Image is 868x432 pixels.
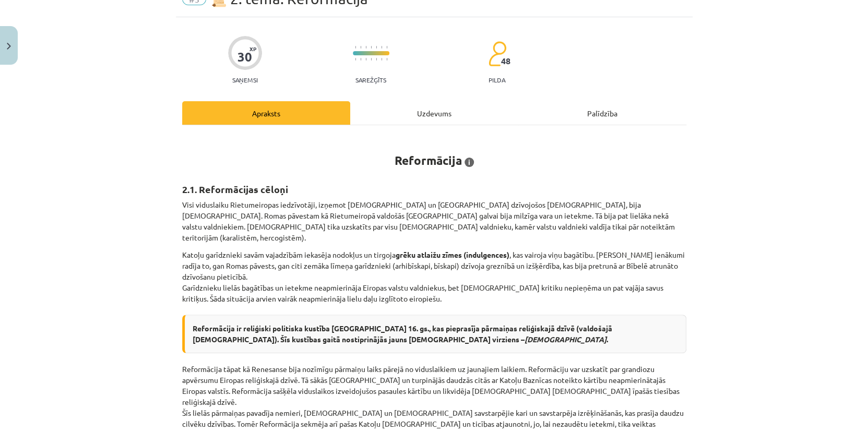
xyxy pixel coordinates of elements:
[525,334,607,344] em: [DEMOGRAPHIC_DATA]
[381,46,382,49] img: icon-short-line-57e1e144782c952c97e751825c79c345078a6d821885a25fce030b3d8c18986b.svg
[371,58,372,61] img: icon-short-line-57e1e144782c952c97e751825c79c345078a6d821885a25fce030b3d8c18986b.svg
[376,58,377,61] img: icon-short-line-57e1e144782c952c97e751825c79c345078a6d821885a25fce030b3d8c18986b.svg
[365,58,366,61] img: icon-short-line-57e1e144782c952c97e751825c79c345078a6d821885a25fce030b3d8c18986b.svg
[381,58,382,61] img: icon-short-line-57e1e144782c952c97e751825c79c345078a6d821885a25fce030b3d8c18986b.svg
[182,199,686,243] p: Visi viduslaiku Rietumeiropas iedzīvotāji, izņemot [DEMOGRAPHIC_DATA] un [GEOGRAPHIC_DATA] dzīvoj...
[360,58,361,61] img: icon-short-line-57e1e144782c952c97e751825c79c345078a6d821885a25fce030b3d8c18986b.svg
[249,46,256,52] span: XP
[386,46,387,49] img: icon-short-line-57e1e144782c952c97e751825c79c345078a6d821885a25fce030b3d8c18986b.svg
[182,183,288,195] b: 2.1. Reformācijas cēloņi
[237,50,252,64] div: 30
[489,76,505,83] p: pilda
[501,56,510,66] span: 48
[182,249,686,304] p: Katoļu garīdznieki savām vajadzībām iekasēja nodokļus un tirgoja , kas vairoja viņu bagātību. [PE...
[365,46,366,49] img: icon-short-line-57e1e144782c952c97e751825c79c345078a6d821885a25fce030b3d8c18986b.svg
[355,76,386,83] p: Sarežģīts
[360,46,361,49] img: icon-short-line-57e1e144782c952c97e751825c79c345078a6d821885a25fce030b3d8c18986b.svg
[371,46,372,49] img: icon-short-line-57e1e144782c952c97e751825c79c345078a6d821885a25fce030b3d8c18986b.svg
[7,43,11,50] img: icon-close-lesson-0947bae3869378f0d4975bcd49f059093ad1ed9edebbc8119c70593378902aed.svg
[182,101,350,125] div: Apraksts
[193,323,612,344] strong: Reformācija ir reliģiski politiska kustība [GEOGRAPHIC_DATA] 16. gs., kas pieprasīja pārmaiņas re...
[376,46,377,49] img: icon-short-line-57e1e144782c952c97e751825c79c345078a6d821885a25fce030b3d8c18986b.svg
[488,41,506,67] img: students-c634bb4e5e11cddfef0936a35e636f08e4e9abd3cc4e673bd6f9a4125e45ecb1.svg
[228,76,262,83] p: Saņemsi
[386,58,387,61] img: icon-short-line-57e1e144782c952c97e751825c79c345078a6d821885a25fce030b3d8c18986b.svg
[355,58,356,61] img: icon-short-line-57e1e144782c952c97e751825c79c345078a6d821885a25fce030b3d8c18986b.svg
[350,101,518,125] div: Uzdevums
[395,153,462,168] strong: Reformācija
[465,158,474,167] span: i
[518,101,686,125] div: Palīdzība
[355,46,356,49] img: icon-short-line-57e1e144782c952c97e751825c79c345078a6d821885a25fce030b3d8c18986b.svg
[396,250,509,259] strong: grēku atlaižu zīmes (indulgences)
